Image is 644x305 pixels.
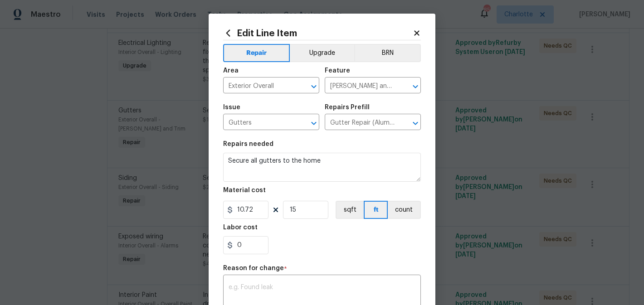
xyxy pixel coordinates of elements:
h5: Issue [223,104,240,111]
button: Open [409,80,422,93]
button: sqft [336,201,364,219]
button: count [388,201,421,219]
button: Open [307,80,320,93]
textarea: Secure all gutters to the home [223,153,421,182]
h5: Repairs Prefill [325,104,370,111]
h5: Feature [325,68,350,74]
button: ft [364,201,388,219]
h5: Reason for change [223,265,284,271]
button: Upgrade [290,44,355,62]
button: Open [409,117,422,130]
h5: Material cost [223,187,266,194]
h5: Area [223,68,239,74]
button: Repair [223,44,290,62]
button: BRN [354,44,421,62]
button: Open [307,117,320,130]
h5: Repairs needed [223,141,273,147]
h2: Edit Line Item [223,28,413,38]
h5: Labor cost [223,224,258,231]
